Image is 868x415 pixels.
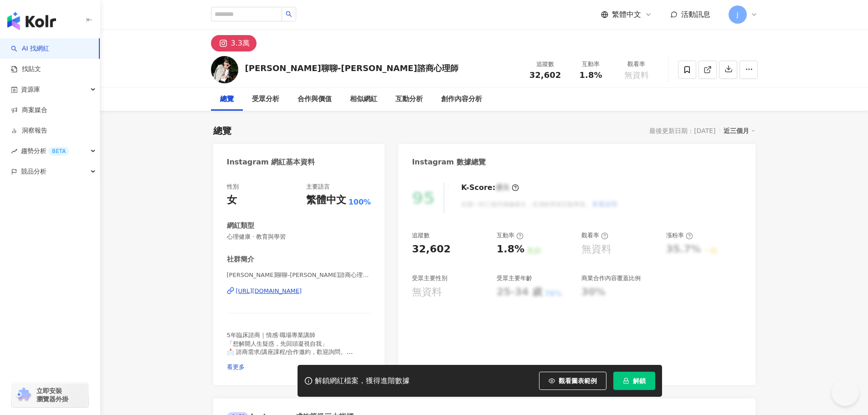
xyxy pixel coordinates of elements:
span: 1.8% [580,71,602,80]
div: [URL][DOMAIN_NAME] [236,287,302,295]
div: 受眾分析 [252,94,279,105]
a: searchAI 找網紅 [11,44,49,53]
div: Instagram 數據總覽 [412,157,486,167]
a: 洞察報告 [11,126,47,135]
span: 繁體中文 [612,10,641,20]
div: Instagram 網紅基本資料 [227,157,315,167]
button: 3.3萬 [211,35,257,51]
a: 商案媒合 [11,106,47,115]
div: 主要語言 [306,183,330,191]
div: 互動率 [497,231,524,240]
div: 追蹤數 [528,60,563,69]
div: 社群簡介 [227,255,254,264]
span: 資源庫 [21,79,40,100]
img: logo [7,12,56,30]
div: 漲粉率 [666,231,693,240]
div: 受眾主要年齡 [497,274,532,282]
span: 立即安裝 瀏覽器外掛 [36,387,68,403]
div: 女 [227,193,237,207]
div: 追蹤數 [412,231,430,240]
div: K-Score : [461,183,519,193]
div: 解鎖網紅檔案，獲得進階數據 [315,376,410,386]
div: BETA [48,147,69,156]
img: KOL Avatar [211,56,238,83]
div: 3.3萬 [231,37,250,50]
span: search [286,11,292,17]
div: 網紅類型 [227,221,254,231]
div: 性別 [227,183,239,191]
span: 競品分析 [21,161,46,182]
div: [PERSON_NAME]聊聊-[PERSON_NAME]諮商心理師 [245,62,458,74]
span: 無資料 [624,71,649,80]
span: lock [623,378,629,384]
div: 1.8% [497,242,524,256]
a: 找貼文 [11,65,41,74]
a: chrome extension立即安裝 瀏覽器外掛 [12,383,88,407]
div: 商業合作內容覆蓋比例 [581,274,641,282]
div: 最後更新日期：[DATE] [649,127,715,134]
span: 5年臨床諮商｜情感·職場專業講師 「想解開人生疑惑，先回頭凝視自我」 📩 諮商需求/講座課程/合作邀約，歡迎詢問。 初和心理諮商所 #親密關係 #自我探索 #專業講師 [227,332,353,372]
div: 繁體中文 [306,193,346,207]
span: 32,602 [529,70,561,80]
button: 解鎖 [613,372,655,390]
div: 互動分析 [395,94,423,105]
button: 觀看圖表範例 [539,372,606,390]
div: 合作與價值 [298,94,332,105]
img: chrome extension [15,388,32,402]
div: 總覽 [213,124,231,137]
div: 總覽 [220,94,234,105]
div: 創作內容分析 [441,94,482,105]
div: 無資料 [581,242,611,256]
span: [PERSON_NAME]聊聊-[PERSON_NAME]諮商心理師 | kates_chat_room [227,271,371,279]
span: 看更多 [227,364,245,370]
div: 32,602 [412,242,451,256]
span: 觀看圖表範例 [559,377,597,384]
div: 受眾主要性別 [412,274,447,282]
span: J [736,10,738,20]
div: 近三個月 [724,125,755,137]
span: 活動訊息 [681,10,710,19]
span: 趨勢分析 [21,141,69,161]
div: 觀看率 [619,60,654,69]
span: rise [11,148,17,154]
span: 解鎖 [633,377,646,384]
div: 相似網紅 [350,94,377,105]
span: 100% [349,197,371,207]
div: 觀看率 [581,231,608,240]
div: 無資料 [412,285,442,299]
span: 心理健康 · 教育與學習 [227,233,371,241]
div: 互動率 [574,60,608,69]
a: [URL][DOMAIN_NAME] [227,287,371,295]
